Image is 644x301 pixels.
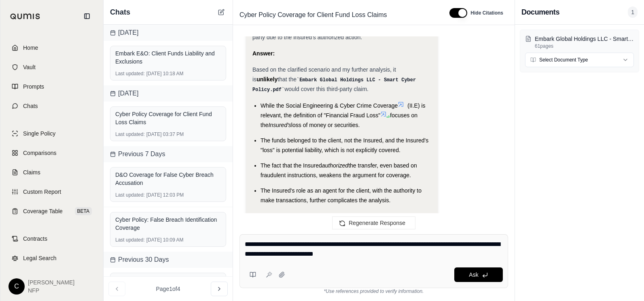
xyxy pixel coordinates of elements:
[115,192,145,198] span: Last updated:
[525,35,634,49] button: Embark Global Holdings LLC - Smart Cyber Policy.pdf61pages
[535,43,634,49] p: 61 pages
[115,237,221,243] div: [DATE] 10:09 AM
[5,58,98,76] a: Vault
[284,86,369,92] span: would cover this third-party claim.
[261,102,426,119] span: (II.E) is relevant, the definition of "Financial Fraud Loss"
[216,7,226,17] button: New Chat
[115,110,221,126] div: Cyber Policy Coverage for Client Fund Loss Claims
[5,249,98,267] a: Legal Search
[521,6,559,18] h3: Documents
[23,63,36,71] span: Vault
[5,144,98,162] a: Comparisons
[28,286,74,295] span: NFP
[628,6,638,18] span: 1
[268,122,291,128] span: Insured's
[10,13,40,19] img: Qumis Logo
[115,49,221,66] div: Embark E&O: Client Funds Liability and Exclusions
[236,8,390,21] span: Cyber Policy Coverage for Client Fund Loss Claims
[115,70,221,77] div: [DATE] 10:18 AM
[23,149,56,157] span: Comparisons
[322,162,348,169] span: authorized
[349,220,405,226] span: Regenerate Response
[104,25,233,41] div: [DATE]
[256,76,278,83] strong: unlikely
[23,188,61,196] span: Custom Report
[5,39,98,57] a: Home
[104,85,233,102] div: [DATE]
[239,288,508,295] div: *Use references provided to verify information.
[252,5,427,40] span: Given that the Insured authorized the transfer, and the funds were not the Insured's, it is less ...
[5,97,98,115] a: Chats
[23,129,55,138] span: Single Policy
[28,278,74,286] span: [PERSON_NAME]
[23,44,38,52] span: Home
[115,237,145,243] span: Last updated:
[261,102,398,109] span: While the Social Engineering & Cyber Crime Coverage
[5,183,98,201] a: Custom Report
[80,10,93,23] button: Collapse sidebar
[23,168,40,176] span: Claims
[291,122,360,128] span: loss of money or securities.
[261,162,417,178] span: the transfer, even based on fraudulent instructions, weakens the argument for coverage.
[5,125,98,142] a: Single Policy
[115,131,145,138] span: Last updated:
[469,271,478,278] span: Ask
[5,78,98,95] a: Prompts
[332,216,415,229] button: Regenerate Response
[252,77,416,93] code: Embark Global Holdings LLC - Smart Cyber Policy.pdf
[110,6,130,18] span: Chats
[23,254,57,262] span: Legal Search
[470,10,503,16] span: Hide Citations
[23,235,47,243] span: Contracts
[261,137,428,153] span: The funds belonged to the client, not the Insured, and the Insured's "loss" is potential liabilit...
[23,102,38,110] span: Chats
[75,207,92,215] span: BETA
[115,216,221,232] div: Cyber Policy: False Breach Identification Coverage
[535,35,634,43] p: Embark Global Holdings LLC - Smart Cyber Policy.pdf
[8,278,25,295] div: C
[261,162,322,169] span: The fact that the Insured
[23,207,63,215] span: Coverage Table
[5,202,98,220] a: Coverage TableBETA
[156,285,180,293] span: Page 1 of 4
[115,131,221,138] div: [DATE] 03:37 PM
[23,83,44,91] span: Prompts
[115,171,221,187] div: D&O Coverage for False Cyber Breach Accusation
[261,187,422,203] span: The Insured's role as an agent for the client, with the authority to make transactions, further c...
[252,66,396,83] span: Based on the clarified scenario and my further analysis, it is
[5,230,98,248] a: Contracts
[104,252,233,268] div: Previous 30 Days
[115,70,145,77] span: Last updated:
[278,76,297,83] span: that the
[104,146,233,162] div: Previous 7 Days
[115,192,221,198] div: [DATE] 12:03 PM
[454,267,503,282] button: Ask
[236,8,440,21] div: Edit Title
[261,112,417,128] span: focuses on the
[5,163,98,181] a: Claims
[252,50,275,57] strong: Answer:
